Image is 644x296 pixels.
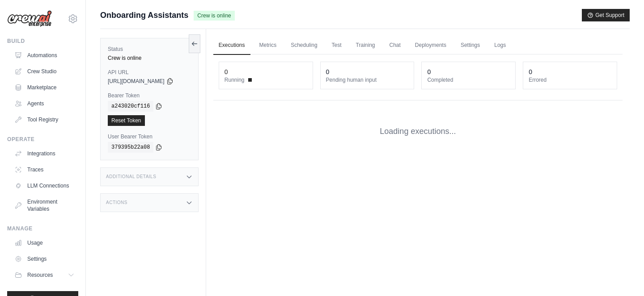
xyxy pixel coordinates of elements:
label: User Bearer Token [108,133,191,140]
div: Build [7,38,78,45]
dt: Pending human input [326,76,409,83]
button: Resources [11,268,78,282]
a: Tool Registry [11,113,78,127]
a: Marketplace [11,80,78,95]
div: Loading executions... [213,111,623,152]
dt: Errored [529,76,611,83]
a: Logs [489,36,511,55]
dt: Completed [427,76,510,83]
div: 0 [427,67,431,76]
h3: Additional Details [106,174,156,179]
a: Test [326,36,347,55]
span: Running [225,76,245,83]
a: Traces [11,163,78,177]
span: Onboarding Assistants [100,9,188,21]
div: 0 [225,67,228,76]
code: a243020cf116 [108,101,153,112]
a: Scheduling [285,36,322,55]
span: [URL][DOMAIN_NAME] [108,78,165,85]
a: Reset Token [108,115,145,126]
a: Chat [384,36,406,55]
a: Settings [11,252,78,266]
a: Environment Variables [11,195,78,216]
a: Crew Studio [11,64,78,79]
a: Agents [11,96,78,111]
label: Bearer Token [108,92,191,99]
code: 379395b22a08 [108,142,153,153]
a: Integrations [11,146,78,161]
div: 0 [529,67,532,76]
span: Resources [27,271,53,279]
img: Logo [7,10,52,27]
h3: Actions [106,200,127,205]
a: LLM Connections [11,179,78,193]
div: 0 [326,67,330,76]
button: Get Support [582,9,630,21]
div: Crew is online [108,54,191,62]
div: Operate [7,136,78,143]
a: Usage [11,236,78,250]
a: Automations [11,48,78,63]
label: API URL [108,69,191,76]
label: Status [108,46,191,53]
span: Crew is online [194,11,234,21]
a: Executions [213,36,250,55]
a: Settings [455,36,485,55]
div: Manage [7,225,78,232]
a: Metrics [254,36,282,55]
a: Deployments [410,36,452,55]
a: Training [351,36,381,55]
